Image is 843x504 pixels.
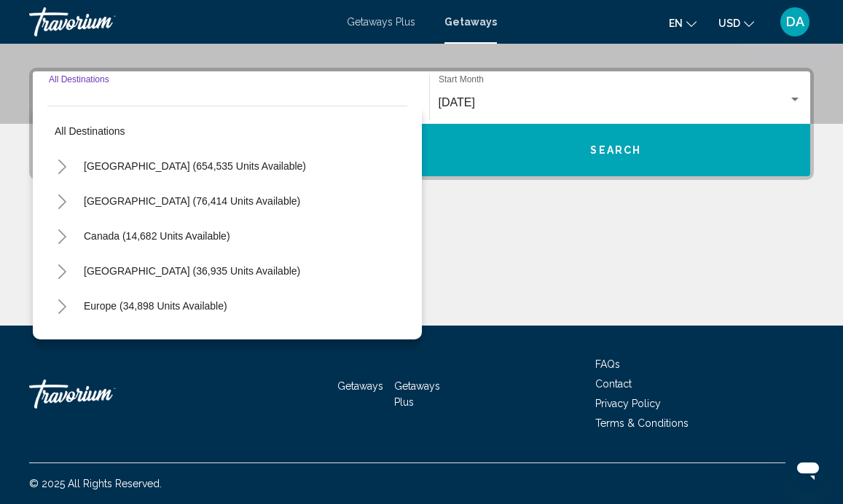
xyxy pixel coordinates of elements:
button: Toggle Australia (2,996 units available) [47,326,77,355]
span: Europe (34,898 units available) [84,300,227,312]
span: © 2025 All Rights Reserved. [29,478,162,489]
button: Toggle United States (654,535 units available) [47,151,77,181]
button: [GEOGRAPHIC_DATA] (76,414 units available) [77,184,307,218]
div: Search widget [33,71,810,176]
button: [GEOGRAPHIC_DATA] (654,535 units available) [77,149,313,183]
span: [GEOGRAPHIC_DATA] (36,935 units available) [84,265,300,277]
button: Change currency [718,12,754,34]
a: Getaways [337,380,383,392]
span: DA [786,15,804,29]
iframe: Button to launch messaging window [785,446,831,492]
span: Search [590,145,641,157]
a: Getaways [444,16,497,28]
button: Canada (14,682 units available) [77,219,238,253]
span: All destinations [55,125,125,137]
a: FAQs [595,358,620,370]
button: Search [422,124,811,176]
span: [GEOGRAPHIC_DATA] (76,414 units available) [84,195,300,207]
button: Toggle Caribbean & Atlantic Islands (36,935 units available) [47,256,77,286]
a: Terms & Conditions [595,417,689,429]
a: Travorium [29,7,332,36]
span: Canada (14,682 units available) [84,230,230,242]
button: All destinations [47,114,407,148]
a: Contact [595,378,632,390]
span: [DATE] [439,96,475,109]
span: [GEOGRAPHIC_DATA] (654,535 units available) [84,160,306,172]
button: Toggle Europe (34,898 units available) [47,291,77,320]
a: Getaways Plus [394,380,440,408]
span: en [669,17,683,29]
button: [GEOGRAPHIC_DATA] (36,935 units available) [77,254,307,288]
button: Toggle Mexico (76,414 units available) [47,186,77,216]
a: Privacy Policy [595,398,661,409]
a: Getaways Plus [347,16,415,28]
button: Australia (2,996 units available) [77,324,235,358]
a: Travorium [29,372,175,416]
button: Toggle Canada (14,682 units available) [47,221,77,251]
span: USD [718,17,740,29]
button: Change language [669,12,697,34]
button: Europe (34,898 units available) [77,289,235,323]
button: User Menu [776,7,814,37]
